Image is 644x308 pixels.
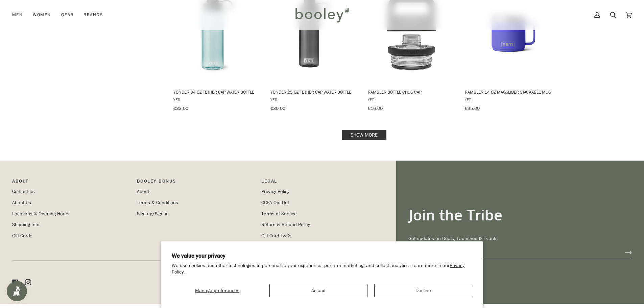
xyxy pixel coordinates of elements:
[172,252,472,260] h2: We value your privacy
[172,262,464,275] a: Privacy Policy.
[270,89,358,95] span: Yonder 25 oz Tether Cap Water Bottle
[368,105,383,112] span: €16.00
[61,11,74,18] span: Gear
[195,287,239,294] span: Manage preferences
[172,263,472,276] p: We use cookies and other technologies to personalize your experience, perform marketing, and coll...
[7,281,27,301] iframe: Button to open loyalty program pop-up
[137,211,169,217] a: Sign up/Sign in
[368,97,455,102] span: YETI
[12,11,23,18] span: Men
[261,211,297,217] a: Terms of Service
[12,199,31,206] a: About Us
[465,105,480,112] span: €35.00
[12,211,70,217] a: Locations & Opening Hours
[137,199,178,206] a: Terms & Conditions
[408,235,632,242] p: Get updates on Deals, Launches & Events
[261,199,289,206] a: CCPA Opt Out
[614,247,632,258] button: Join
[12,233,32,239] a: Gift Cards
[261,221,310,228] a: Return & Refund Policy
[408,246,614,259] input: your-email@example.com
[270,105,285,112] span: €30.00
[261,177,379,188] p: Pipeline_Footer Sub
[465,97,552,102] span: YETI
[342,130,386,140] a: Show more
[12,177,130,188] p: Pipeline_Footer Main
[173,105,188,112] span: €33.00
[172,284,263,297] button: Manage preferences
[368,89,455,95] span: Rambler Bottle Chug Cap
[137,177,255,188] p: Booley Bonus
[84,11,103,18] span: Brands
[292,5,352,25] img: Booley
[173,97,261,102] span: YETI
[269,284,367,297] button: Accept
[408,206,632,224] h3: Join the Tribe
[12,188,35,195] a: Contact Us
[374,284,472,297] button: Decline
[270,97,358,102] span: YETI
[173,89,261,95] span: Yonder 34 oz Tether Cap Water Bottle
[33,11,51,18] span: Women
[465,89,552,95] span: Rambler 14 oz MagSlider Stackable Mug
[261,188,289,195] a: Privacy Policy
[137,188,149,195] a: About
[173,132,555,138] div: Pagination
[261,233,291,239] a: Gift Card T&Cs
[12,221,40,228] a: Shipping Info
